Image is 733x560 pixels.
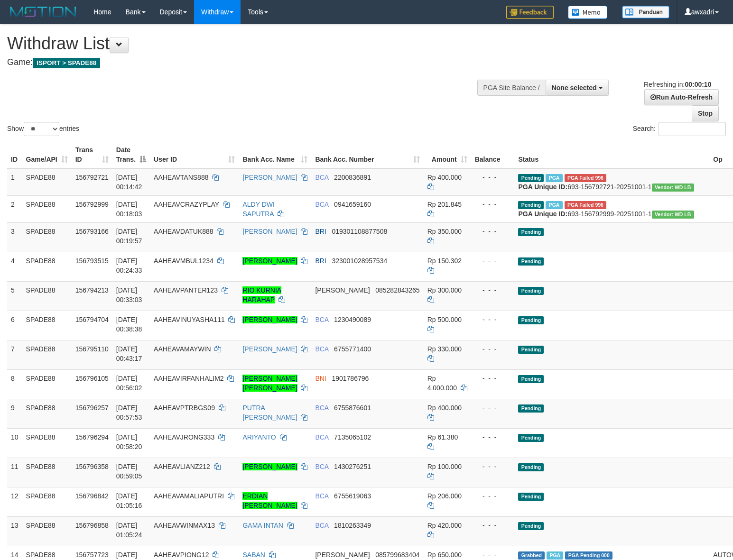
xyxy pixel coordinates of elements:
span: [DATE] 00:14:42 [116,174,142,191]
span: [DATE] 00:57:53 [116,404,142,421]
span: Resend by awxadri [565,174,607,182]
span: Grabbed [518,551,545,560]
span: Rp 400.000 [427,174,462,181]
div: - - - [475,374,511,383]
span: None selected [552,84,597,92]
a: Run Auto-Refresh [644,89,719,105]
span: Rp 61.380 [427,433,458,441]
span: [PERSON_NAME] [315,286,370,294]
span: Pending [518,522,544,530]
td: SPADE88 [22,516,72,546]
td: SPADE88 [22,487,72,516]
span: 156794213 [75,286,109,294]
span: [DATE] 00:59:05 [116,463,142,480]
div: - - - [475,491,511,501]
div: - - - [475,285,511,295]
span: Rp 650.000 [427,551,462,559]
span: Vendor URL: https://dashboard.q2checkout.com/secure [652,184,694,192]
div: - - - [475,403,511,413]
span: Copy 085799683404 to clipboard [375,551,419,559]
td: SPADE88 [22,168,72,196]
a: RIO KURNIA HARAHAP [242,286,281,303]
td: 5 [7,281,22,311]
th: Bank Acc. Name: activate to sort column ascending [239,141,311,168]
span: Rp 420.000 [427,522,462,529]
span: 156796257 [75,404,109,412]
td: 693-156792721-20251001-1 [514,168,709,196]
div: - - - [475,462,511,471]
a: [PERSON_NAME] [242,174,297,181]
span: AAHEAVWINMAX13 [154,522,215,529]
th: Balance [471,141,515,168]
a: [PERSON_NAME] [242,316,297,323]
span: Marked by awxadri [546,201,562,209]
span: Pending [518,463,544,471]
span: Vendor URL: https://dashboard.q2checkout.com/secure [652,211,694,219]
th: Bank Acc. Number: activate to sort column ascending [311,141,423,168]
span: AAHEAVAMAYWIN [154,345,211,353]
span: [DATE] 01:05:16 [116,492,142,509]
span: Copy 6755876601 to clipboard [334,404,371,412]
span: Copy 085282843265 to clipboard [375,286,419,294]
b: PGA Unique ID: [518,183,567,191]
span: [DATE] 01:05:24 [116,522,142,539]
span: Rp 150.302 [427,257,462,265]
td: 6 [7,311,22,340]
span: [DATE] 00:18:03 [116,201,142,218]
span: Copy 6755771400 to clipboard [334,345,371,353]
b: PGA Unique ID: [518,210,567,218]
h1: Withdraw List [7,34,479,53]
span: Refreshing in: [644,81,711,88]
td: SPADE88 [22,222,72,252]
td: 13 [7,516,22,546]
a: ARIYANTO [242,433,276,441]
div: - - - [475,315,511,324]
span: 156793515 [75,257,109,265]
th: Date Trans.: activate to sort column descending [112,141,150,168]
strong: 00:00:10 [685,81,711,88]
span: 156792999 [75,201,109,208]
span: Rp 100.000 [427,463,462,470]
span: Pending [518,434,544,442]
span: Copy 2200836891 to clipboard [334,174,371,181]
span: [DATE] 00:58:20 [116,433,142,450]
span: Copy 1810263349 to clipboard [334,522,371,529]
span: 156796358 [75,463,109,470]
span: BCA [315,201,328,208]
a: [PERSON_NAME] [242,463,297,470]
span: Copy 1430276251 to clipboard [334,463,371,470]
span: AAHEAVPIONG12 [154,551,209,559]
span: PGA Pending [565,551,612,560]
span: 156792721 [75,174,109,181]
a: ERDIAN [PERSON_NAME] [242,492,297,509]
span: Copy 019301108877508 to clipboard [332,228,387,235]
span: Resend by awxadri [565,201,607,209]
span: Rp 201.845 [427,201,462,208]
span: AAHEAVINUYASHA111 [154,316,225,323]
span: Pending [518,228,544,236]
a: [PERSON_NAME] [242,257,297,265]
td: SPADE88 [22,340,72,369]
span: 156793166 [75,228,109,235]
span: BCA [315,174,328,181]
span: BRI [315,257,326,265]
span: [PERSON_NAME] [315,551,370,559]
span: Copy 7135065102 to clipboard [334,433,371,441]
span: BCA [315,316,328,323]
span: Pending [518,404,544,413]
a: Stop [692,105,719,121]
td: 8 [7,369,22,399]
select: Showentries [24,122,59,136]
input: Search: [659,122,726,136]
span: Copy 1901786796 to clipboard [332,375,369,382]
th: Amount: activate to sort column ascending [424,141,471,168]
span: Rp 400.000 [427,404,462,412]
td: 9 [7,399,22,428]
span: BCA [315,522,328,529]
a: [PERSON_NAME] [242,228,297,235]
img: Feedback.jpg [506,6,554,19]
button: None selected [546,80,609,96]
span: AAHEAVTANS888 [154,174,208,181]
a: GAMA INTAN [242,522,283,529]
td: 3 [7,222,22,252]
